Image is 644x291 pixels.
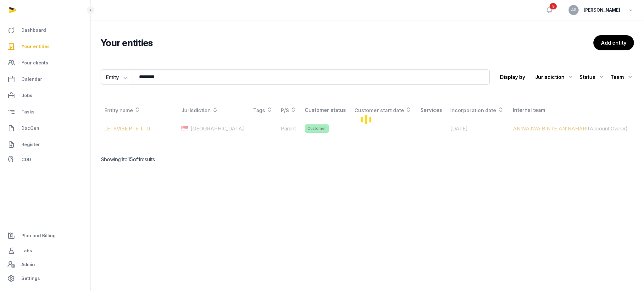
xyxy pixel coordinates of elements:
a: Jobs [5,88,85,103]
span: CDD [21,156,31,163]
span: Tasks [21,108,35,116]
span: Your entities [21,43,50,50]
p: Display by [500,72,525,82]
a: Plan and Billing [5,228,85,243]
div: Jurisdiction [535,72,575,82]
span: 3 [550,3,557,9]
button: AB [569,5,579,15]
span: 1 [138,156,140,162]
a: Dashboard [5,23,85,38]
button: Entity [101,69,133,85]
span: DocGen [21,124,39,132]
span: Dashboard [21,26,46,34]
span: [PERSON_NAME] [584,6,620,14]
a: DocGen [5,121,85,136]
span: Jobs [21,92,32,99]
span: Your clients [21,59,48,67]
a: Register [5,137,85,152]
h2: Your entities [101,37,593,48]
div: Team [610,72,634,82]
a: Your clients [5,55,85,70]
span: 1 [121,156,123,162]
span: Register [21,141,40,148]
a: Calendar [5,72,85,87]
a: Settings [5,271,85,286]
a: Add entity [593,35,634,50]
a: CDD [5,153,85,166]
div: Status [580,72,605,82]
p: Showing to of results [101,148,226,171]
div: Loading [101,101,634,138]
span: 15 [128,156,133,162]
a: Labs [5,243,85,258]
span: AB [571,8,576,12]
a: Your entities [5,39,85,54]
span: Calendar [21,75,42,83]
span: Labs [21,247,32,255]
span: Settings [21,275,40,282]
span: Plan and Billing [21,232,56,239]
a: Tasks [5,104,85,119]
a: Admin [5,258,85,271]
span: Admin [21,261,35,268]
